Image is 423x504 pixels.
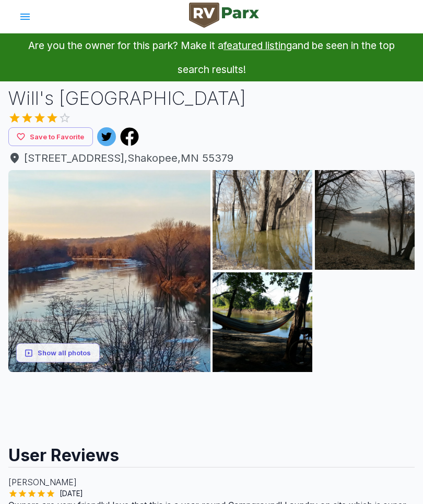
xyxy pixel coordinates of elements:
[8,150,415,166] span: [STREET_ADDRESS] , Shakopee , MN 55379
[55,488,87,499] span: [DATE]
[315,272,415,372] img: AAcXr8qvBwwtkVcFUnL_HeMlpQr8oyA7f4vEiVXK-SKn3c0zIwHcMxQ2N72re9uGiY5qdnbHHWtHw3W_dQMN0WRwhs38CIzJk...
[8,436,415,467] h2: User Reviews
[8,170,210,372] img: AAcXr8rJtxBc1OEu60m7dIhkTVlXXry5DWuK61iWiXUHtiyc-D-Mqgf9URCqf7GOEVt7eAxhfliOFdUEFlfipM6PGRMip2AOz...
[8,150,415,166] a: [STREET_ADDRESS],Shakopee,MN 55379
[16,343,100,363] button: Show all photos
[224,39,292,52] a: featured listing
[8,476,415,488] p: [PERSON_NAME]
[8,127,93,147] button: Save to Favorite
[213,170,312,270] img: AAcXr8rU54zlhtPDfNwD9qo6Lxwp32n6SXqmWoptJSlEvbrbmAOcMR1Vh_-LHhdxn6kDyMUSG5Rs8VCx1osRJ0PZ68_Qdk9X9...
[189,3,259,28] img: RVParx Logo
[213,272,312,372] img: AAcXr8ps012xJkhta_3aWZEyGt466CUCto_vfFl9wFNnLBjrEnmdK1_2YY5ScC1Uh51mZm09G3eFWN52JQtwAMieN22mThMeA...
[8,389,415,436] iframe: Advertisement
[13,33,410,81] p: Are you the owner for this park? Make it a and be seen in the top search results!
[189,3,259,31] a: RVParx Logo
[315,170,415,270] img: AAcXr8owha8OXSB_iohUl1_kF23M9S8h1WsSNLYSN7IL_JmttbcMRclEjh-Hqa-ZVoV0GeHu0XxPokmXDC3eRbVWiBrLs0d1Q...
[13,4,38,29] button: account of current user
[8,86,415,112] h1: Will's [GEOGRAPHIC_DATA]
